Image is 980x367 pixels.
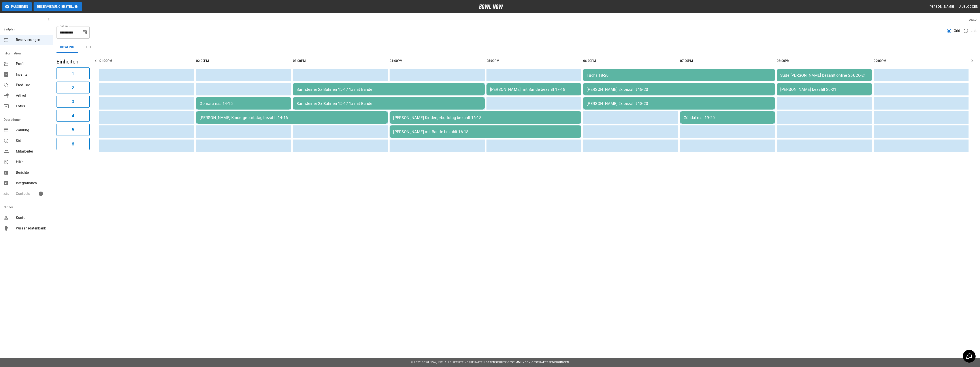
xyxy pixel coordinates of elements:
[200,101,287,106] div: Gomara n.s. 14-15
[296,87,481,92] div: Barnsteiner 2x Bahnen 15-17 1x mit Bande
[16,104,49,109] span: Fotos
[57,42,976,53] div: inventory tabs
[16,170,49,175] span: Berichte
[57,110,90,122] button: 4
[98,53,970,154] table: sticky table
[16,138,49,143] span: Std
[57,82,90,93] button: 2
[583,55,678,67] th: 06:00PM
[390,55,484,67] th: 04:00PM
[587,101,771,106] div: [PERSON_NAME] 2x bezahlt 18-20
[200,115,384,120] div: [PERSON_NAME] Kindergeburtstag bezahlt 14-16
[16,215,49,220] span: Konto
[72,112,74,119] h6: 4
[680,55,775,67] th: 07:00PM
[16,61,49,67] span: Profil
[57,58,90,65] h5: Einheiten
[16,37,49,43] span: Reservierungen
[16,128,49,133] span: Zahlung
[57,96,90,108] button: 3
[34,2,82,11] button: Reservierung erstellen
[479,4,503,9] img: logo
[99,55,194,67] th: 01:00PM
[80,28,89,37] button: Choose date, selected date is 28. Sep. 2025
[531,361,569,364] a: Geschäftsbedingungen
[780,73,868,78] div: Sude [PERSON_NAME] bezahlt online 26€ 20-21
[296,101,481,106] div: Barnsteiner 2x Bahnen 15-17 1x mit Bande
[490,87,578,92] div: [PERSON_NAME] mit Bande bezahlt 17-18
[57,42,78,53] button: Bowling
[16,82,49,88] span: Produkte
[16,72,49,77] span: Inventar
[780,87,868,92] div: [PERSON_NAME] bezahlt 20-21
[684,115,771,120] div: Gündal n.s. 19-20
[16,149,49,154] span: Mitarbeiter
[486,55,581,67] th: 05:00PM
[72,98,74,105] h6: 3
[486,361,531,364] a: Datenschutz-Bestimmungen
[72,126,74,133] h6: 5
[196,55,291,67] th: 02:00PM
[927,3,956,11] button: [PERSON_NAME]
[411,361,486,364] span: © 2022 BowlNow, Inc. Alle Rechte vorbehalten.
[57,124,90,136] button: 5
[293,55,388,67] th: 03:00PM
[57,67,90,79] button: 1
[16,181,49,186] span: Integrationen
[72,70,74,77] h6: 1
[57,138,90,150] button: 6
[971,28,976,34] span: List
[874,55,969,67] th: 09:00PM
[16,159,49,165] span: Hilfe
[587,87,771,92] div: [PERSON_NAME] 2x bezahlt 18-20
[72,140,74,147] h6: 6
[16,93,49,98] span: Artikel
[2,2,32,11] button: Pausieren
[587,73,771,78] div: Fuchs 18-20
[954,28,960,34] span: Grid
[957,3,980,11] button: Ausloggen
[969,18,976,22] label: View
[393,129,578,134] div: [PERSON_NAME] mit Bande bezahlt 16-18
[78,42,98,53] button: test
[16,226,49,231] span: Wissensdatenbank
[777,55,872,67] th: 08:00PM
[72,84,74,91] h6: 2
[393,115,578,120] div: [PERSON_NAME] Kindergeburtstag bezahlt 16-18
